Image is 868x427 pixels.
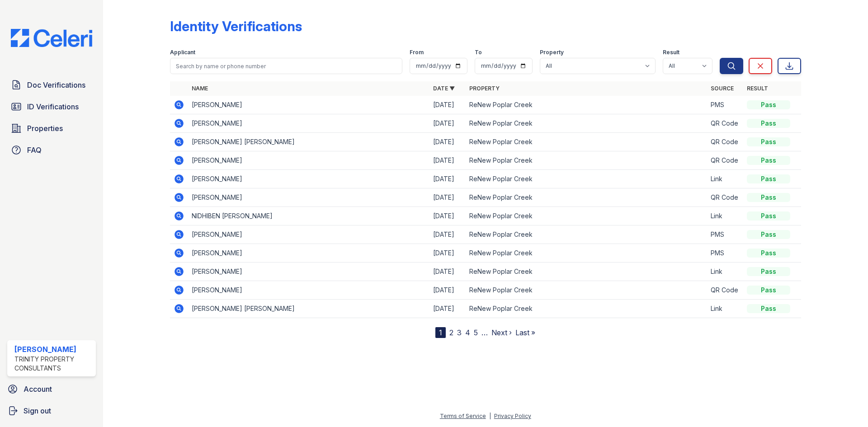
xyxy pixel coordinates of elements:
td: Link [707,207,743,225]
a: Date ▼ [433,85,455,92]
a: Last » [515,328,535,337]
td: [DATE] [429,188,466,207]
a: Property [469,85,500,92]
td: ReNew Poplar Creek [466,114,707,133]
td: [PERSON_NAME] [188,96,429,114]
td: [DATE] [429,263,466,281]
td: [PERSON_NAME] [188,281,429,300]
a: ID Verifications [7,98,96,116]
span: Properties [27,123,63,134]
td: [DATE] [429,281,466,300]
label: Applicant [170,49,195,56]
td: QR Code [707,133,743,151]
a: FAQ [7,141,96,159]
div: | [489,413,491,419]
td: [DATE] [429,207,466,225]
div: Pass [747,249,790,258]
td: PMS [707,244,743,263]
a: Privacy Policy [494,413,531,419]
div: Pass [747,304,790,313]
span: Doc Verifications [27,80,85,90]
td: PMS [707,225,743,244]
div: Pass [747,193,790,202]
div: Pass [747,286,790,295]
td: QR Code [707,114,743,133]
a: Doc Verifications [7,76,96,94]
td: [PERSON_NAME] [188,244,429,263]
a: Account [4,380,99,398]
label: To [475,49,482,56]
label: From [410,49,424,56]
td: PMS [707,96,743,114]
label: Property [540,49,564,56]
td: [PERSON_NAME] [188,188,429,207]
td: QR Code [707,151,743,170]
td: [DATE] [429,244,466,263]
td: [DATE] [429,170,466,188]
td: [DATE] [429,151,466,170]
td: [DATE] [429,300,466,318]
td: Link [707,170,743,188]
div: Trinity Property Consultants [14,355,92,373]
td: ReNew Poplar Creek [466,170,707,188]
div: Pass [747,267,790,276]
td: ReNew Poplar Creek [466,133,707,151]
a: Name [192,85,208,92]
a: 5 [474,328,478,337]
a: 2 [449,328,453,337]
td: QR Code [707,188,743,207]
td: ReNew Poplar Creek [466,188,707,207]
td: [PERSON_NAME] [188,225,429,244]
td: ReNew Poplar Creek [466,244,707,263]
td: [DATE] [429,133,466,151]
span: FAQ [27,145,42,155]
td: ReNew Poplar Creek [466,151,707,170]
td: ReNew Poplar Creek [466,225,707,244]
div: Pass [747,211,790,221]
td: [DATE] [429,225,466,244]
td: ReNew Poplar Creek [466,96,707,114]
a: Result [747,85,768,92]
label: Result [663,49,679,56]
td: [PERSON_NAME] [PERSON_NAME] [188,300,429,318]
div: 1 [435,327,446,338]
td: Link [707,300,743,318]
div: Pass [747,174,790,183]
div: Pass [747,100,790,109]
span: Sign out [24,405,51,416]
a: 4 [465,328,470,337]
td: [PERSON_NAME] [188,263,429,281]
a: Source [711,85,734,92]
a: Sign out [4,402,99,420]
div: Pass [747,119,790,128]
td: [PERSON_NAME] [188,114,429,133]
a: Terms of Service [440,413,486,419]
td: QR Code [707,281,743,300]
div: Pass [747,156,790,165]
td: ReNew Poplar Creek [466,263,707,281]
div: Identity Verifications [170,18,302,34]
span: ID Verifications [27,101,79,112]
td: ReNew Poplar Creek [466,300,707,318]
a: Properties [7,119,96,137]
a: Next › [491,328,512,337]
td: [PERSON_NAME] [PERSON_NAME] [188,133,429,151]
input: Search by name or phone number [170,58,402,74]
td: [DATE] [429,96,466,114]
td: [PERSON_NAME] [188,151,429,170]
td: [DATE] [429,114,466,133]
div: [PERSON_NAME] [14,344,92,355]
div: Pass [747,137,790,146]
td: NIDHIBEN [PERSON_NAME] [188,207,429,225]
div: Pass [747,230,790,239]
td: Link [707,263,743,281]
span: … [481,327,488,338]
a: 3 [457,328,462,337]
span: Account [24,384,52,394]
td: ReNew Poplar Creek [466,281,707,300]
td: [PERSON_NAME] [188,170,429,188]
img: CE_Logo_Blue-a8612792a0a2168367f1c8372b55b34899dd931a85d93a1a3d3e32e68fde9ad4.png [4,29,99,47]
td: ReNew Poplar Creek [466,207,707,225]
